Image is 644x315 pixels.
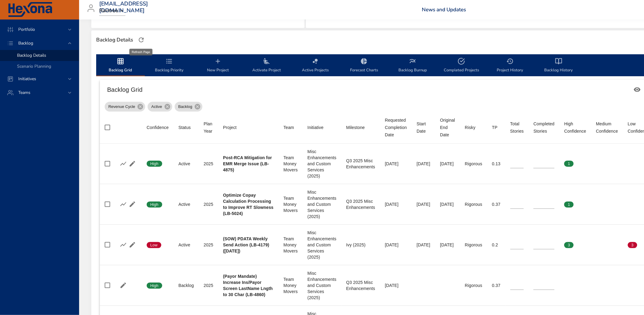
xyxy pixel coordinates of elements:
button: Edit Project Details [119,281,128,290]
div: Completed Stories [534,120,555,135]
b: Optimize Copay Calculation Processing to Improve RT Slowness (LB-5024) [223,193,274,216]
div: Sort [596,120,618,135]
div: Sort [284,124,294,131]
span: Scenario Planning [17,63,51,69]
div: Revenue Cycle [105,102,145,112]
div: Team Money Movers [284,276,298,295]
div: Misc Enhancements and Custom Services (2025) [307,230,336,260]
button: Show Burnup [119,240,128,249]
span: Initiatives [13,76,41,82]
span: Project [223,124,274,131]
div: High Confidence [564,120,586,135]
span: Backlog Grid [100,58,141,74]
button: Show Burnup [119,200,128,209]
span: High [147,202,162,207]
div: [DATE] [385,161,407,167]
span: 0 [596,202,606,207]
div: Requested Completion Date [385,116,407,138]
div: 0.2 [492,242,501,248]
div: Active [178,161,194,167]
div: 2025 [204,201,213,207]
div: Rigorous [465,282,482,288]
span: 1 [564,202,574,207]
div: Q3 2025 Misc Enhancements [346,279,375,292]
div: [DATE] [385,242,407,248]
div: 0.37 [492,201,501,207]
div: Ivy (2025) [346,242,375,248]
div: Raintree [99,6,125,16]
span: Forecast Charts [343,58,385,74]
div: Risky [465,124,476,131]
a: News and Updates [422,6,466,13]
div: Sort [307,124,324,131]
div: Team Money Movers [284,195,298,213]
span: Risky [465,124,482,131]
span: 0 [596,161,606,166]
button: Edit Project Details [128,200,137,209]
span: Active Projects [295,58,336,74]
div: [DATE] [417,161,430,167]
span: 0 [628,161,637,166]
span: Backlog [13,40,38,46]
div: Status [178,124,191,131]
div: Rigorous [465,161,482,167]
button: Edit Project Details [128,159,137,168]
div: Active [178,201,194,207]
div: TP [492,124,498,131]
div: [DATE] [440,161,455,167]
span: Status [178,124,194,131]
div: [DATE] [440,201,455,207]
div: Milestone [346,124,365,131]
div: Misc Enhancements and Custom Services (2025) [307,189,336,220]
div: [DATE] [385,201,407,207]
div: Team Money Movers [284,155,298,173]
div: Sort [417,120,430,135]
div: Sort [465,124,476,131]
div: 0.13 [492,161,501,167]
span: Active [148,104,166,110]
span: Project History [489,58,531,74]
div: Total Stories [510,120,524,135]
div: Sort [178,124,191,131]
div: Active [178,242,194,248]
span: 1 [564,161,574,166]
div: [DATE] [417,242,430,248]
div: Project [223,124,237,131]
div: Sort [385,116,407,138]
div: Sort [492,124,498,131]
div: Medium Confidence [596,120,618,135]
div: Start Date [417,120,430,135]
span: TP [492,124,501,131]
span: Backlog Details [17,52,46,58]
span: Backlog Burnup [392,58,433,74]
div: [DATE] [440,242,455,248]
div: Rigorous [465,201,482,207]
div: Q3 2025 Misc Enhancements [346,158,375,170]
div: Q3 2025 Misc Enhancements [346,198,375,210]
div: Sort [223,124,237,131]
div: [DATE] [385,282,407,288]
div: 0.37 [492,282,501,288]
span: High [147,283,162,288]
b: Post-RCA Mitigation for EMR Merge Issue (LB-4875) [223,155,272,172]
span: 3 [564,242,574,248]
span: Revenue Cycle [105,104,139,110]
div: 2025 [204,282,213,288]
div: Backlog [175,102,202,112]
h3: [EMAIL_ADDRESS][DOMAIN_NAME] [99,1,148,14]
div: Sort [147,124,169,131]
div: Active [148,102,172,112]
div: Confidence [147,124,169,131]
div: Misc Enhancements and Custom Services (2025) [307,149,336,179]
span: Team [284,124,298,131]
span: Activate Project [246,58,287,74]
span: 0 [628,202,637,207]
div: Original End Date [440,116,455,138]
div: Sort [534,120,555,135]
button: Edit Project Details [128,240,137,249]
b: (SOW) PDATA Weekly Send Action (LB-4179) ([DATE]) [223,236,269,253]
